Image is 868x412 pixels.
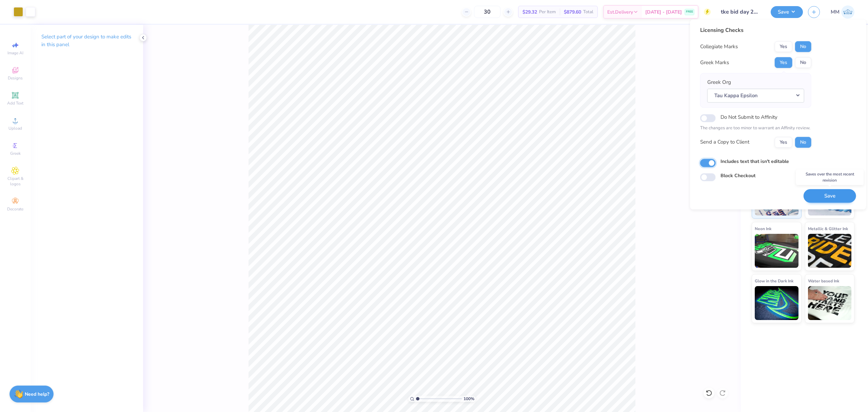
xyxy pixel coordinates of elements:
span: Total [583,8,593,16]
button: Yes [775,57,792,68]
span: MM [831,8,840,16]
span: Greek [10,151,21,156]
div: Send a Copy to Client [700,138,749,146]
label: Block Checkout [721,172,755,179]
button: Yes [775,137,792,148]
button: Yes [775,41,792,52]
span: Add Text [7,100,23,106]
img: Glow in the Dark Ink [755,286,798,320]
span: Glow in the Dark Ink [755,277,793,284]
strong: Need help? [25,391,49,397]
img: Metallic & Glitter Ink [808,234,852,268]
label: Includes text that isn't editable [721,158,789,165]
label: Greek Org [707,78,731,86]
span: Upload [8,126,22,131]
div: Collegiate Marks [700,43,738,51]
span: Image AI [7,50,23,56]
span: $879.60 [564,8,581,16]
span: Neon Ink [755,225,771,232]
span: Decorate [7,206,23,212]
div: Saves over the most recent revision [796,169,864,185]
img: Mariah Myssa Salurio [841,5,854,19]
span: Per Item [539,8,556,16]
button: Save [804,189,856,203]
span: [DATE] - [DATE] [645,8,682,16]
button: No [795,57,811,68]
span: FREE [686,10,693,14]
input: – – [474,6,500,18]
button: Save [771,6,803,18]
span: 100 % [463,396,474,402]
p: The changes are too minor to warrant an Affinity review. [700,125,811,132]
button: No [795,41,811,52]
span: $29.32 [522,8,537,16]
a: MM [831,5,854,19]
label: Do Not Submit to Affinity [721,113,777,121]
span: Designs [8,75,23,81]
button: Tau Kappa Epsilon [707,89,804,102]
img: Water based Ink [808,286,852,320]
span: Water based Ink [808,277,839,284]
span: Est. Delivery [607,8,633,16]
button: No [795,137,811,148]
input: Untitled Design [716,5,766,19]
span: Clipart & logos [3,176,27,187]
img: Neon Ink [755,234,798,268]
span: Metallic & Glitter Ink [808,225,848,232]
div: Licensing Checks [700,26,811,34]
div: Greek Marks [700,59,729,67]
p: Select part of your design to make edits in this panel [41,33,132,49]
